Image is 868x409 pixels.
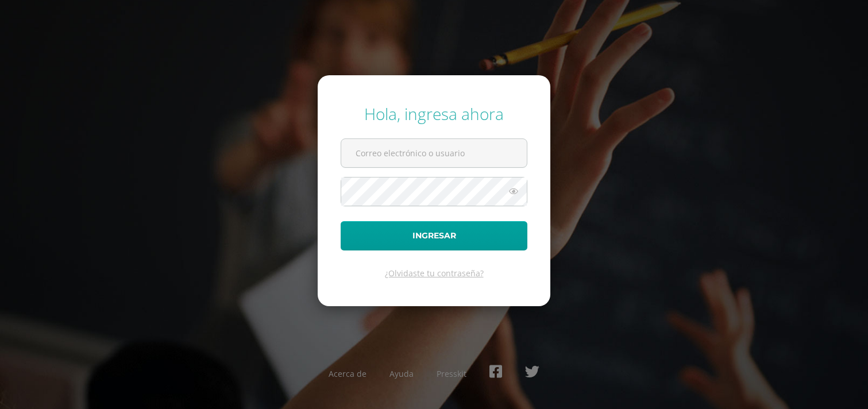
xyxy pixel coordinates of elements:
[437,368,466,379] a: Presskit
[389,368,414,379] a: Ayuda
[329,368,367,379] a: Acerca de
[341,103,527,125] div: Hola, ingresa ahora
[385,268,484,279] a: ¿Olvidaste tu contraseña?
[341,139,527,167] input: Correo electrónico o usuario
[341,221,527,250] button: Ingresar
